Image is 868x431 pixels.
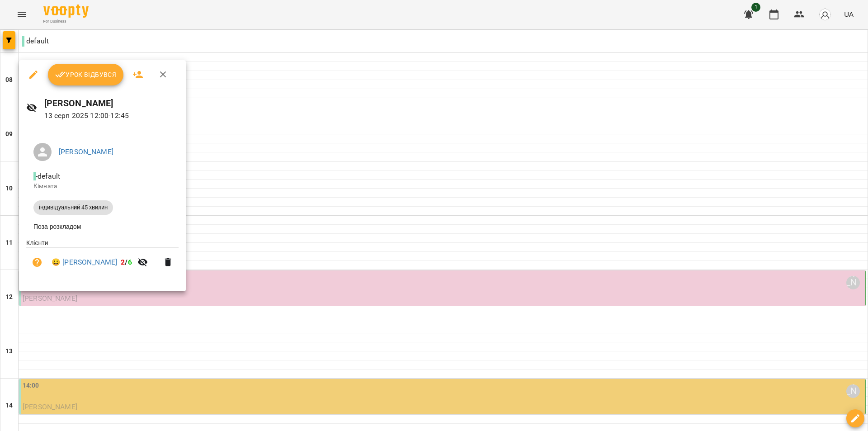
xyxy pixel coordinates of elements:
span: 6 [128,258,132,266]
a: [PERSON_NAME] [59,147,113,156]
p: Кімната [33,182,171,191]
span: Урок відбувся [55,69,117,80]
span: - default [33,172,62,180]
ul: Клієнти [26,238,179,280]
button: Урок відбувся [48,64,124,85]
button: Візит ще не сплачено. Додати оплату? [26,251,48,273]
span: 2 [121,258,125,266]
li: Поза розкладом [26,218,179,235]
b: / [121,258,132,266]
span: індивідуальний 45 хвилин [33,204,113,212]
a: 😀 [PERSON_NAME] [52,257,117,268]
p: 13 серп 2025 12:00 - 12:45 [44,110,179,121]
h6: [PERSON_NAME] [44,96,179,110]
